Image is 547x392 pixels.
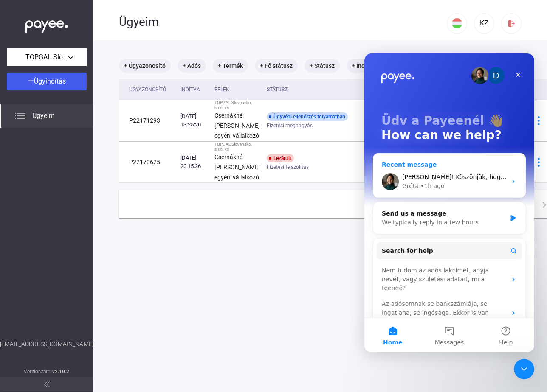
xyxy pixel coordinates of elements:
[474,13,494,34] button: KZ
[180,84,200,95] div: Indítva
[514,359,534,379] iframe: Intercom live chat
[119,59,171,73] mat-chip: + Ügyazonosító
[38,128,54,137] div: Gréta
[267,112,348,121] div: Ügyvédi ellenőrzés folyamatban
[267,120,313,131] span: Fizetési meghagyás
[180,112,208,129] div: [DATE] 13:25:20
[119,100,177,141] td: P22171293
[214,154,260,181] strong: Csernákné [PERSON_NAME] egyéni vállalkozó
[214,112,260,139] strong: Csernákné [PERSON_NAME] egyéni vállalkozó
[34,77,66,85] span: Ügyindítás
[180,84,208,95] div: Indítva
[135,286,148,292] span: Help
[347,59,402,73] mat-chip: + Indítás dátuma
[7,48,87,66] button: TOPGAL Slovensko, s.r.o.
[255,59,298,73] mat-chip: + Fő státusz
[178,59,206,73] mat-chip: + Adós
[452,18,462,28] img: HU
[113,265,170,299] button: Help
[267,154,294,162] div: Lezárult
[477,18,491,28] div: KZ
[129,84,166,95] div: Ügyazonosító
[119,142,177,183] td: P22170625
[17,165,142,174] div: We typically reply in a few hours
[214,84,260,95] div: Felek
[129,84,174,95] div: Ügyazonosító
[8,148,161,181] div: Send us a messageWe typically reply in a few hours
[17,193,69,202] span: Search for help
[12,209,158,243] div: Nem tudom az adós lakcímét, anyja nevét, vagy születési adatait, mi a teendő?
[364,53,534,352] iframe: Intercom live chat
[32,111,55,121] span: Ügyeim
[214,100,260,110] div: TOPGAL Slovensko, s.r.o. vs
[38,120,346,127] span: [PERSON_NAME]! Köszönjük, hogy írt nekünk. Utána nézek az ügyének és jelentkezni fogok a válasszal.
[7,73,87,90] button: Ügyindítás
[17,156,142,165] div: Send us a message
[501,13,522,34] button: logout-red
[146,14,161,29] div: Close
[507,19,516,28] img: logout-red
[17,213,142,239] div: Nem tudom az adós lakcímét, anyja nevét, vagy születési adatait, mi a teendő?
[214,142,260,152] div: TOPGAL Slovensko, s.r.o. vs
[25,16,68,33] img: white-payee-white-dot.svg
[56,128,80,137] div: • 1h ago
[447,13,467,34] button: HU
[305,59,340,73] mat-chip: + Státusz
[12,243,158,276] div: Az adósomnak se bankszámlája, se ingatlana, se ingósága. Ekkor is van értelme a fizetési meghagyá...
[28,78,34,84] img: plus-white.svg
[119,15,447,29] div: Ügyeim
[19,286,38,292] span: Home
[267,162,309,172] span: Fizetési felszólítás
[70,286,100,292] span: Messages
[213,59,248,73] mat-chip: + Termék
[15,111,25,121] img: list.svg
[52,369,70,375] strong: v2.10.2
[44,382,49,387] img: arrow-double-left-grey.svg
[56,265,113,299] button: Messages
[17,246,142,273] div: Az adósomnak se bankszámlája, se ingatlana, se ingósága. Ekkor is van értelme a fizetési meghagyá...
[25,52,68,62] span: TOPGAL Slovensko, s.r.o.
[214,84,229,95] div: Felek
[12,189,158,206] button: Search for help
[180,154,208,171] div: [DATE] 20:15:26
[263,79,406,100] th: Státusz
[534,158,543,167] img: more-blue
[534,116,543,125] img: more-blue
